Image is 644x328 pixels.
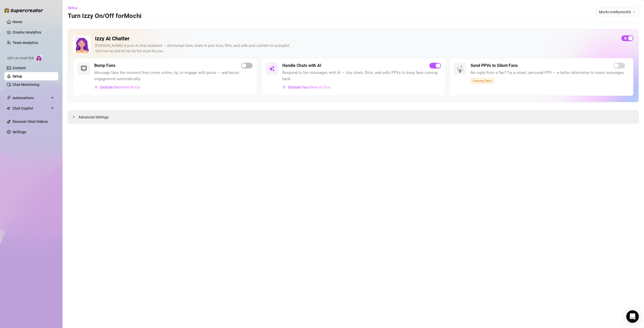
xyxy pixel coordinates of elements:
[81,66,87,72] img: svg%3e
[73,35,91,53] img: Izzy AI Chatter
[68,6,78,10] span: Setup
[282,83,331,91] button: Exclude fans from AI Chat
[288,85,331,89] span: Exclude fans from AI Chat
[12,130,26,134] a: Settings
[4,8,43,13] img: logo-BBDzfeDw.svg
[94,62,115,69] h5: Bump Fans
[72,114,78,120] div: collapsed
[12,104,49,112] span: Chat Copilot
[282,62,321,69] h5: Handle Chats with AI
[68,12,141,20] h3: Turn Izzy On/Off for Mochi
[471,62,518,69] h5: Send PPVs to Silent Fans
[95,43,617,54] div: [PERSON_NAME] is your AI chat assistant — she bumps fans, chats in your tone, flirts, and sells y...
[78,114,109,120] span: Advanced Settings
[12,20,22,24] a: Home
[471,78,494,84] span: Coming Soon
[7,96,11,100] span: thunderbolt
[94,83,141,91] button: Exclude fans from Bump
[12,66,26,70] a: Content
[599,8,636,16] span: Mochi (meltymochi)
[36,54,44,61] img: AI Chatter
[626,310,639,323] div: Open Intercom Messenger
[12,41,38,45] a: Team Analytics
[12,74,22,78] a: Setup
[12,94,49,102] span: Automations
[68,4,82,12] button: Setup
[100,85,140,89] span: Exclude fans from Bump
[12,28,54,36] a: Creator Analytics
[95,35,617,42] h2: Izzy AI Chatter
[12,83,39,87] a: Chat Monitoring
[633,10,636,14] span: team
[12,119,48,124] a: Discover Viral Videos
[471,70,625,76] span: No reply from a fan? Try a smart, personal PPV — a better alternative to mass messages.
[94,70,253,82] span: Message fans the moment they come online, tip, or engage with posts — and boost engagement automa...
[457,65,465,74] img: silent-fans-ppv-o-N6Mmdf.svg
[269,66,275,72] img: svg%3e
[72,115,75,118] span: collapsed
[7,106,10,110] img: Chat Copilot
[282,70,441,82] span: Respond to fan messages with AI — Izzy chats, flirts, and sells PPVs to keep fans coming back.
[283,85,286,89] img: svg%3e
[7,56,34,61] span: Izzy AI Chatter
[95,85,98,89] img: svg%3e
